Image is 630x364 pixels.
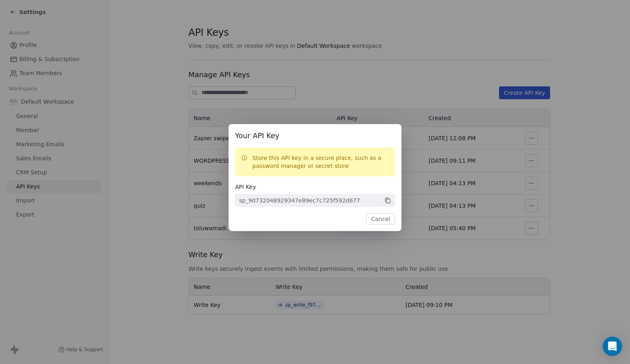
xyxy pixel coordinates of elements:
[252,154,389,170] p: Store this API key in a secure place, such as a password manager or secret store
[366,213,395,225] button: Cancel
[235,183,395,191] span: API Key
[239,196,360,204] div: sp_9d732048929347e89ec7c725f592d677
[235,131,395,141] span: Your API Key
